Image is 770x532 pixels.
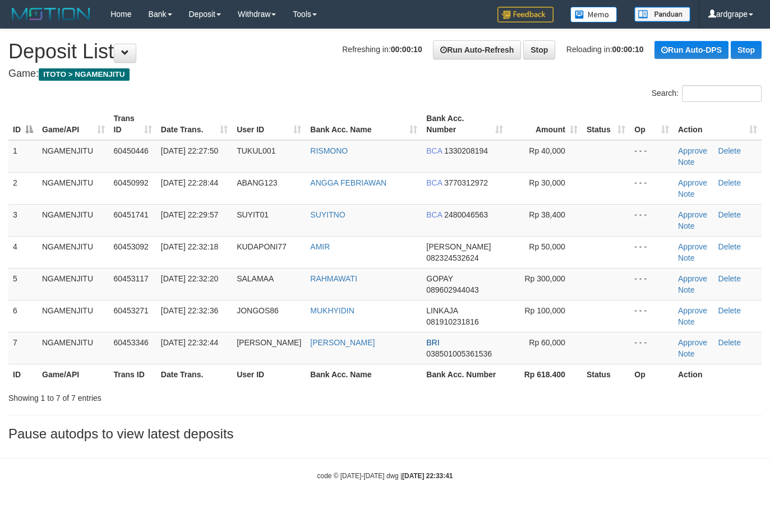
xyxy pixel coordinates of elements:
[38,204,109,236] td: NGAMENJITU
[114,210,149,219] span: 60451741
[426,242,491,251] span: [PERSON_NAME]
[161,146,218,155] span: [DATE] 22:27:50
[529,338,565,347] span: Rp 60,000
[310,242,330,251] a: AMIR
[109,108,156,140] th: Trans ID: activate to sort column ascending
[39,68,130,81] span: ITOTO > NGAMENJITU
[652,85,762,102] label: Search:
[426,349,492,358] span: Copy 038501005361536 to clipboard
[426,210,442,219] span: BCA
[310,306,354,315] a: MUKHYIDIN
[678,158,695,166] a: Note
[310,274,357,283] a: RAHMAWATI
[114,146,149,155] span: 60450446
[8,68,762,80] h4: Game:
[38,364,109,385] th: Game/API
[114,338,149,347] span: 60453346
[161,178,218,187] span: [DATE] 22:28:44
[570,7,617,22] img: Button%20Memo.svg
[678,274,707,283] a: Approve
[678,317,695,326] a: Note
[237,178,277,187] span: ABANG123
[38,300,109,332] td: NGAMENJITU
[8,40,762,63] h1: Deposit List
[38,236,109,268] td: NGAMENJITU
[114,242,149,251] span: 60453092
[306,108,422,140] th: Bank Acc. Name: activate to sort column ascending
[38,268,109,300] td: NGAMENJITU
[630,332,674,364] td: - - -
[161,210,218,219] span: [DATE] 22:29:57
[156,108,232,140] th: Date Trans.: activate to sort column ascending
[718,178,741,187] a: Delete
[678,242,707,251] a: Approve
[718,146,741,155] a: Delete
[114,306,149,315] span: 60453271
[8,236,38,268] td: 4
[8,300,38,332] td: 6
[566,45,644,54] span: Reloading in:
[582,108,630,140] th: Status: activate to sort column ascending
[161,306,218,315] span: [DATE] 22:32:36
[529,210,565,219] span: Rp 38,400
[161,242,218,251] span: [DATE] 22:32:18
[8,108,38,140] th: ID: activate to sort column descending
[508,108,582,140] th: Amount: activate to sort column ascending
[422,108,508,140] th: Bank Acc. Number: activate to sort column ascending
[678,349,695,358] a: Note
[678,253,695,262] a: Note
[161,274,218,283] span: [DATE] 22:32:20
[529,178,565,187] span: Rp 30,000
[444,210,488,219] span: Copy 2480046563 to clipboard
[426,317,478,326] span: Copy 081910231816 to clipboard
[718,338,741,347] a: Delete
[8,427,762,441] h3: Pause autodps to view latest deposits
[8,172,38,204] td: 2
[630,108,674,140] th: Op: activate to sort column ascending
[630,172,674,204] td: - - -
[682,85,762,102] input: Search:
[109,364,156,385] th: Trans ID
[718,306,741,315] a: Delete
[306,364,422,385] th: Bank Acc. Name
[310,210,345,219] a: SUYITNO
[310,146,348,155] a: RISMONO
[156,364,232,385] th: Date Trans.
[38,332,109,364] td: NGAMENJITU
[38,172,109,204] td: NGAMENJITU
[38,140,109,173] td: NGAMENJITU
[8,268,38,300] td: 5
[426,274,453,283] span: GOPAY
[433,40,521,59] a: Run Auto-Refresh
[237,338,301,347] span: [PERSON_NAME]
[114,178,149,187] span: 60450992
[161,338,218,347] span: [DATE] 22:32:44
[310,338,375,347] a: [PERSON_NAME]
[317,472,453,480] small: code © [DATE]-[DATE] dwg |
[232,364,306,385] th: User ID
[582,364,630,385] th: Status
[114,274,149,283] span: 60453117
[731,41,762,59] a: Stop
[8,204,38,236] td: 3
[426,285,478,294] span: Copy 089602944043 to clipboard
[237,210,269,219] span: SUYIT01
[426,338,439,347] span: BRI
[674,364,762,385] th: Action
[630,236,674,268] td: - - -
[426,306,458,315] span: LINKAJA
[529,242,565,251] span: Rp 50,000
[678,338,707,347] a: Approve
[630,364,674,385] th: Op
[612,45,644,54] strong: 00:00:10
[718,242,741,251] a: Delete
[237,274,274,283] span: SALAMAA
[402,472,453,480] strong: [DATE] 22:33:41
[630,204,674,236] td: - - -
[310,178,386,187] a: ANGGA FEBRIAWAN
[237,146,275,155] span: TUKUL001
[237,242,287,251] span: KUDAPONI77
[508,364,582,385] th: Rp 618.400
[630,140,674,173] td: - - -
[232,108,306,140] th: User ID: activate to sort column ascending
